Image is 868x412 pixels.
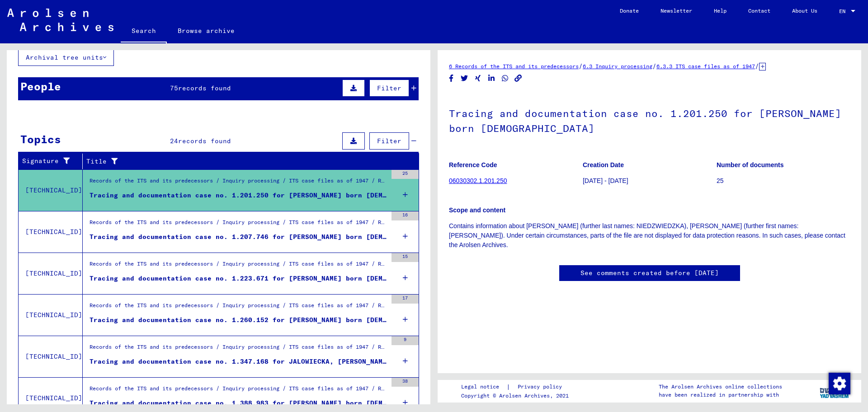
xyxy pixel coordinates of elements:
[22,156,75,166] div: Signature
[90,315,387,325] div: Tracing and documentation case no. 1.260.152 for [PERSON_NAME] born [DEMOGRAPHIC_DATA]
[583,161,624,169] b: Creation Date
[377,137,401,145] span: Filter
[449,206,505,214] b: Scope and content
[652,62,656,70] span: /
[514,73,523,84] button: Copy link
[500,73,510,84] button: Share on WhatsApp
[461,392,573,400] p: Copyright © Arolsen Archives, 2021
[90,398,387,408] div: Tracing and documentation case no. 1.388.983 for [PERSON_NAME] born [DEMOGRAPHIC_DATA]
[829,373,850,394] img: Change consent
[22,154,85,169] div: Signature
[447,73,456,84] button: Share on Facebook
[369,80,409,97] button: Filter
[369,132,409,150] button: Filter
[461,382,506,392] a: Legal notice
[755,62,759,70] span: /
[392,378,419,387] div: 38
[392,295,419,304] div: 17
[717,176,850,186] p: 25
[86,157,401,166] div: Title
[19,336,83,377] td: [TECHNICAL_ID]
[121,20,167,43] a: Search
[90,191,387,200] div: Tracing and documentation case no. 1.201.250 for [PERSON_NAME] born [DEMOGRAPHIC_DATA]
[449,177,507,184] a: 06030302.1.201.250
[170,84,178,92] span: 75
[449,93,850,147] h1: Tracing and documentation case no. 1.201.250 for [PERSON_NAME] born [DEMOGRAPHIC_DATA]
[828,372,850,394] div: Change consent
[656,63,755,70] a: 6.3.3 ITS case files as of 1947
[583,63,652,70] a: 6.3 Inquiry processing
[167,20,245,42] a: Browse archive
[178,84,231,92] span: records found
[839,8,849,14] span: EN
[449,63,579,70] a: 6 Records of the ITS and its predecessors
[90,260,387,272] div: Records of the ITS and its predecessors / Inquiry processing / ITS case files as of 1947 / Reposi...
[19,294,83,336] td: [TECHNICAL_ID]
[90,357,387,366] div: Tracing and documentation case no. 1.347.168 for JALOWIECKA, [PERSON_NAME] born [DEMOGRAPHIC_DATA]
[659,383,782,391] p: The Arolsen Archives online collections
[818,379,852,402] img: yv_logo.png
[717,161,784,169] b: Number of documents
[90,274,387,283] div: Tracing and documentation case no. 1.223.671 for [PERSON_NAME] born [DEMOGRAPHIC_DATA]
[449,161,497,169] b: Reference Code
[377,84,401,92] span: Filter
[659,391,782,399] p: have been realized in partnership with
[86,154,410,169] div: Title
[90,343,387,356] div: Records of the ITS and its predecessors / Inquiry processing / ITS case files as of 1947 / Reposi...
[7,9,113,31] img: Arolsen_neg.svg
[90,232,387,242] div: Tracing and documentation case no. 1.207.746 for [PERSON_NAME] born [DEMOGRAPHIC_DATA]
[583,176,716,186] p: [DATE] - [DATE]
[579,62,583,70] span: /
[461,382,573,392] div: |
[460,73,469,84] button: Share on Twitter
[90,384,387,397] div: Records of the ITS and its predecessors / Inquiry processing / ITS case files as of 1947 / Reposi...
[18,49,114,66] button: Archival tree units
[473,73,483,84] button: Share on Xing
[449,221,850,250] p: Contains information about [PERSON_NAME] (further last names: NIEDZWIEDZKA), [PERSON_NAME] (furth...
[510,382,573,392] a: Privacy policy
[90,301,387,314] div: Records of the ITS and its predecessors / Inquiry processing / ITS case files as of 1947 / Reposi...
[392,336,419,345] div: 9
[487,73,496,84] button: Share on LinkedIn
[580,268,719,278] a: See comments created before [DATE]
[90,218,387,231] div: Records of the ITS and its predecessors / Inquiry processing / ITS case files as of 1947 / Reposi...
[19,253,83,294] td: [TECHNICAL_ID]
[20,78,61,94] div: People
[90,177,387,189] div: Records of the ITS and its predecessors / Inquiry processing / ITS case files as of 1947 / Reposi...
